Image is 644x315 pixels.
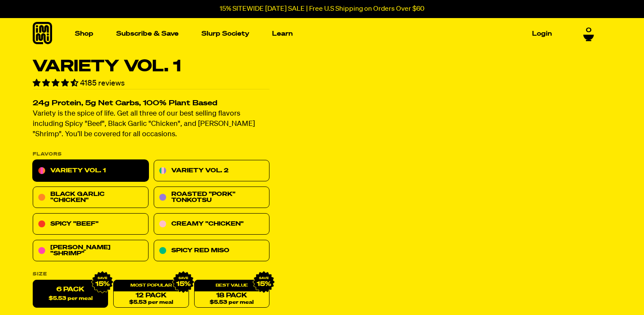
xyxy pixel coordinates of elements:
[113,27,182,40] a: Subscribe & Save
[71,27,97,40] a: Shop
[33,240,149,262] a: [PERSON_NAME] "Shrimp"
[33,80,80,87] span: 4.55 stars
[529,27,555,40] a: Login
[33,214,149,235] a: Spicy "Beef"
[154,240,269,262] a: Spicy Red Miso
[210,300,254,306] span: $5.53 per meal
[33,109,269,140] p: Variety is the spice of life. Get all three of our best selling flavors including Spicy "Beef", B...
[129,300,173,306] span: $5.53 per meal
[71,18,555,49] nav: Main navigation
[33,160,149,182] a: Variety Vol. 1
[91,271,114,294] img: IMG_9632.png
[253,271,275,294] img: IMG_9632.png
[583,27,594,41] a: 0
[33,100,269,107] h2: 24g Protein, 5g Net Carbs, 100% Plant Based
[194,280,269,308] a: 18 Pack$5.53 per meal
[33,187,149,208] a: Black Garlic "Chicken"
[269,27,296,40] a: Learn
[154,160,269,182] a: Variety Vol. 2
[113,280,189,308] a: 12 Pack$5.53 per meal
[33,58,269,75] h1: Variety Vol. 1
[33,280,108,308] label: 6 Pack
[49,296,93,302] span: $5.53 per meal
[33,152,269,157] p: Flavors
[172,271,194,294] img: IMG_9632.png
[154,214,269,235] a: Creamy "Chicken"
[220,5,424,13] p: 15% SITEWIDE [DATE] SALE | Free U.S Shipping on Orders Over $60
[33,272,269,277] label: Size
[198,27,253,40] a: Slurp Society
[586,27,591,34] span: 0
[154,187,269,208] a: Roasted "Pork" Tonkotsu
[80,80,125,87] span: 4185 reviews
